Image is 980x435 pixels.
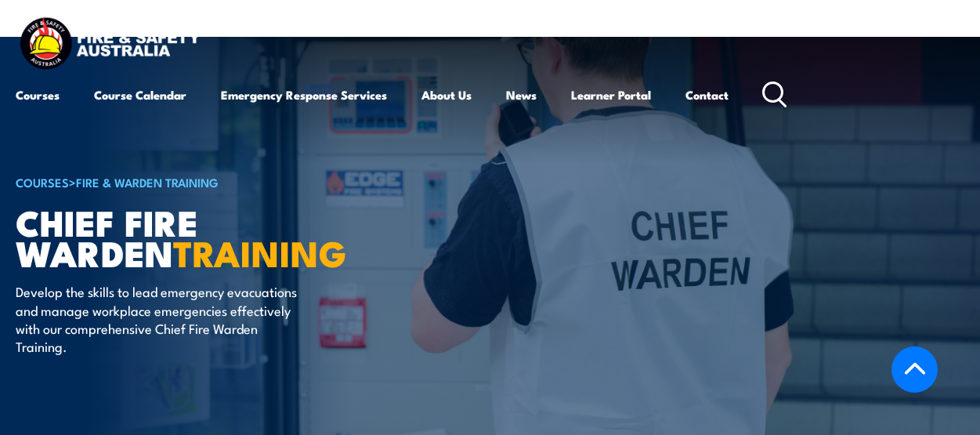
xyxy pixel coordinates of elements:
a: About Us [421,76,472,114]
a: Emergency Response Services [221,76,387,114]
a: COURSES [16,173,69,190]
strong: TRAINING [173,225,347,279]
a: Fire & Warden Training [76,173,219,190]
a: News [506,76,537,114]
a: Courses [16,76,60,114]
p: Develop the skills to lead emergency evacuations and manage workplace emergencies effectively wit... [16,282,302,356]
h1: Chief Fire Warden [16,206,403,267]
h6: > [16,172,403,191]
a: Contact [685,76,729,114]
a: Course Calendar [94,76,186,114]
a: Learner Portal [571,76,651,114]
